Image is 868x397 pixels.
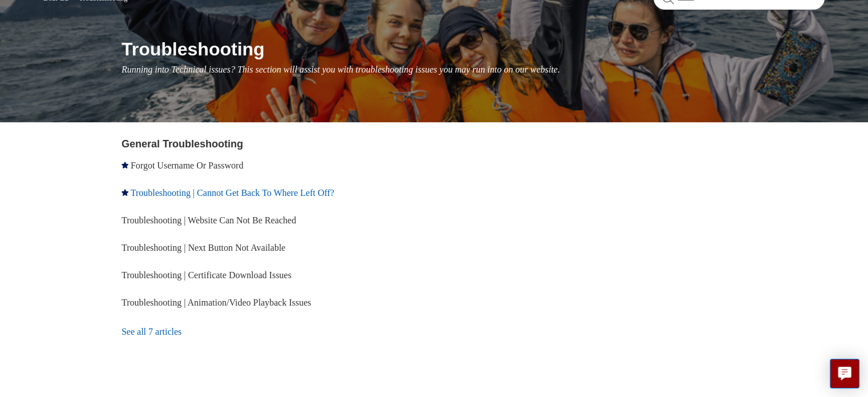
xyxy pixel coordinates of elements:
[131,188,334,198] a: Troubleshooting | Cannot Get Back To Where Left Off?
[122,215,296,225] a: Troubleshooting | Website Can Not Be Reached
[122,138,243,150] a: General Troubleshooting
[122,270,292,280] a: Troubleshooting | Certificate Download Issues
[122,189,128,196] svg: Promoted article
[122,162,128,169] svg: Promoted article
[122,316,438,347] a: See all 7 articles
[122,298,311,307] a: Troubleshooting | Animation/Video Playback Issues
[830,359,859,388] button: Live chat
[131,161,243,170] a: Forgot Username Or Password
[122,35,825,63] h1: Troubleshooting
[122,63,825,77] p: Running into Technical issues? This section will assist you with troubleshooting issues you may r...
[122,243,285,252] a: Troubleshooting | Next Button Not Available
